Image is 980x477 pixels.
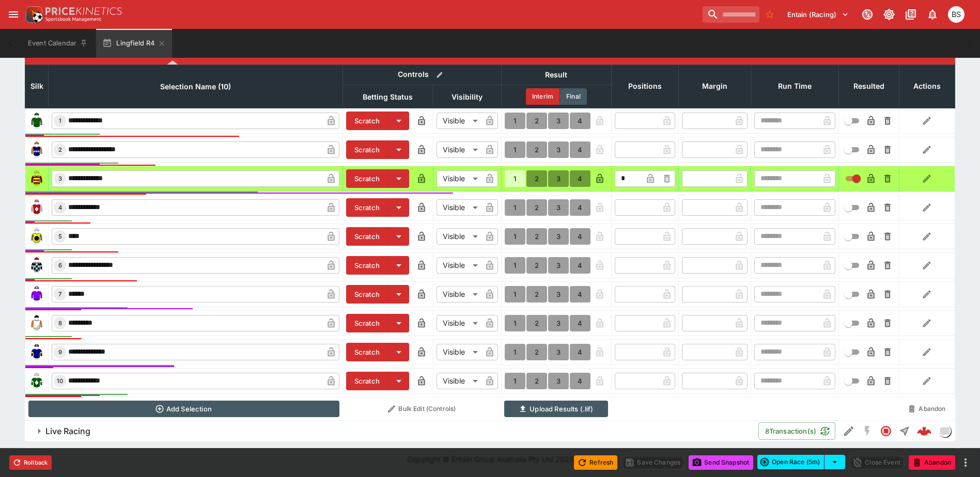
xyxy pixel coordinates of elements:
[877,422,895,440] button: Closed
[548,344,569,360] button: 3
[437,373,481,389] div: Visible
[505,170,525,187] button: 1
[548,170,569,187] button: 3
[346,314,388,332] button: Scratch
[548,315,569,331] button: 3
[505,315,525,331] button: 1
[548,286,569,303] button: 3
[917,424,931,438] div: ea35c1cc-ad67-4a94-8b24-4c764bf26341
[880,5,898,24] button: Toggle light/dark mode
[526,88,560,105] button: Interim
[346,285,388,304] button: Scratch
[343,65,501,85] th: Controls
[346,227,388,246] button: Scratch
[570,141,590,158] button: 4
[45,426,90,437] h6: Live Racing
[548,373,569,389] button: 3
[611,65,678,108] th: Positions
[838,65,899,108] th: Resulted
[548,199,569,216] button: 3
[57,117,64,124] span: 1
[437,228,481,245] div: Visible
[346,112,388,130] button: Scratch
[56,348,64,356] span: 9
[28,228,45,245] img: runner 5
[570,344,590,360] button: 4
[437,257,481,274] div: Visible
[858,422,877,440] button: SGM Disabled
[909,456,955,467] span: Mark an event as closed and abandoned.
[560,88,587,105] button: Final
[437,344,481,360] div: Visible
[9,455,52,470] button: Rollback
[757,455,825,469] button: Open Race (5m)
[526,228,547,245] button: 2
[570,286,590,303] button: 4
[56,175,64,182] span: 3
[505,257,525,274] button: 1
[28,141,45,158] img: runner 2
[526,257,547,274] button: 2
[526,141,547,158] button: 2
[945,3,968,26] button: Brendan Scoble
[28,315,45,331] img: runner 8
[437,315,481,331] div: Visible
[56,204,64,211] span: 4
[56,320,64,327] span: 8
[25,65,49,108] th: Silk
[570,257,590,274] button: 4
[703,6,759,23] input: search
[948,6,965,23] div: Brendan Scoble
[548,113,569,129] button: 3
[526,286,547,303] button: 2
[28,373,45,389] img: runner 10
[96,29,172,58] button: Lingfield R4
[758,422,835,440] button: 8Transaction(s)
[917,424,931,438] img: logo-cerberus--red.svg
[437,286,481,303] div: Visible
[346,198,388,217] button: Scratch
[959,456,972,469] button: more
[346,140,388,159] button: Scratch
[505,286,525,303] button: 1
[751,65,838,108] th: Run Time
[45,7,122,15] img: PriceKinetics
[689,455,753,470] button: Send Snapshot
[25,421,758,441] button: Live Racing
[880,425,892,437] svg: Closed
[839,422,858,440] button: Edit Detail
[149,81,242,93] span: Selection Name (10)
[505,141,525,158] button: 1
[346,343,388,361] button: Scratch
[28,286,45,303] img: runner 7
[505,199,525,216] button: 1
[570,170,590,187] button: 4
[574,455,617,470] button: Refresh
[55,377,65,385] span: 10
[548,257,569,274] button: 3
[505,373,525,389] button: 1
[526,170,547,187] button: 2
[433,68,446,82] button: Bulk edit
[504,401,608,417] button: Upload Results (.lif)
[939,425,951,437] div: liveracing
[346,401,498,417] button: Bulk Edit (Controls)
[939,425,951,437] img: liveracing
[909,455,955,470] button: Abandon
[28,199,45,216] img: runner 4
[505,113,525,129] button: 1
[501,65,611,85] th: Result
[437,170,481,187] div: Visible
[505,228,525,245] button: 1
[23,4,43,25] img: PriceKinetics Logo
[28,113,45,129] img: runner 1
[570,199,590,216] button: 4
[914,421,935,441] a: ea35c1cc-ad67-4a94-8b24-4c764bf26341
[526,315,547,331] button: 2
[570,373,590,389] button: 4
[761,6,778,23] button: No Bookmarks
[895,422,914,440] button: Straight
[678,65,751,108] th: Margin
[56,262,64,269] span: 6
[56,291,64,298] span: 7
